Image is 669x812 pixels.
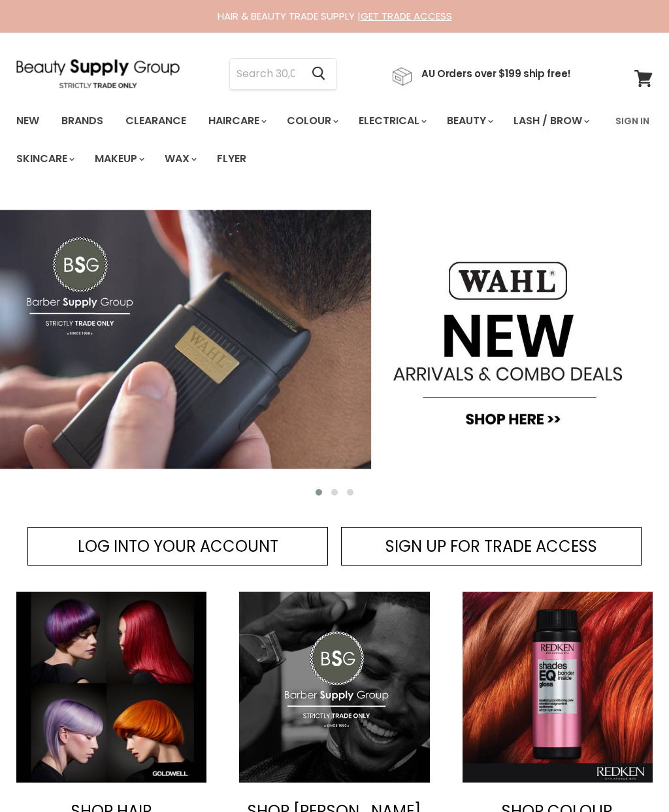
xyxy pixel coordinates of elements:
[385,535,597,557] span: SIGN UP FOR TRADE ACCESS
[301,59,336,89] button: Search
[229,58,336,90] form: Product
[230,59,301,89] input: Search
[608,107,657,135] a: Sign In
[207,145,256,173] a: Flyer
[52,107,113,135] a: Brands
[361,9,452,23] a: GET TRADE ACCESS
[504,107,597,135] a: Lash / Brow
[341,527,642,566] a: SIGN UP FOR TRADE ACCESS
[349,107,434,135] a: Electrical
[277,107,346,135] a: Colour
[116,107,196,135] a: Clearance
[437,107,501,135] a: Beauty
[7,145,82,173] a: Skincare
[85,145,152,173] a: Makeup
[7,102,608,178] ul: Main menu
[78,535,278,557] span: LOG INTO YOUR ACCOUNT
[7,107,49,135] a: New
[27,527,328,566] a: LOG INTO YOUR ACCOUNT
[604,751,656,799] iframe: Gorgias live chat messenger
[155,145,204,173] a: Wax
[199,107,274,135] a: Haircare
